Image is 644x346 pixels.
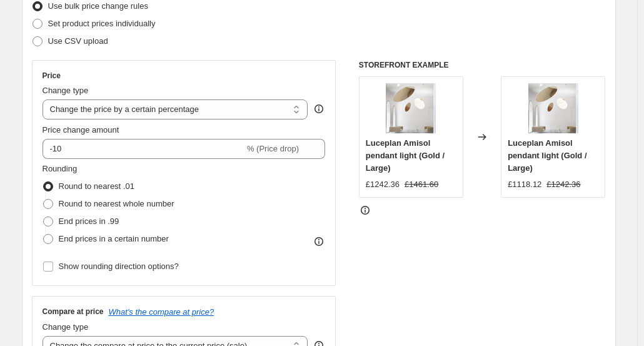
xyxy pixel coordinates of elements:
[43,125,119,135] span: Price change amount
[528,83,578,133] img: Luceplan-Amisol-5_80x.jpg
[313,103,325,115] div: help
[43,139,244,159] input: -15
[109,307,214,317] button: What's the compare at price?
[59,199,174,208] span: Round to nearest whole number
[359,60,606,70] h6: STOREFRONT EXAMPLE
[48,19,156,28] span: Set product prices individually
[405,180,438,189] span: £1461.60
[59,262,179,271] span: Show rounding direction options?
[48,1,148,11] span: Use bulk price change rules
[546,180,580,189] span: £1242.36
[48,36,108,46] span: Use CSV upload
[366,180,400,189] span: £1242.36
[59,216,119,226] span: End prices in .99
[43,322,89,332] span: Change type
[247,144,299,153] span: % (Price drop)
[508,180,541,189] span: £1118.12
[366,138,445,173] span: Luceplan Amisol pendant light (Gold / Large)
[43,307,104,317] h3: Compare at price
[59,181,134,191] span: Round to nearest .01
[43,71,61,81] h3: Price
[59,234,169,243] span: End prices in a certain number
[43,164,78,173] span: Rounding
[386,83,436,133] img: Luceplan-Amisol-5_80x.jpg
[508,138,586,173] span: Luceplan Amisol pendant light (Gold / Large)
[43,86,89,95] span: Change type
